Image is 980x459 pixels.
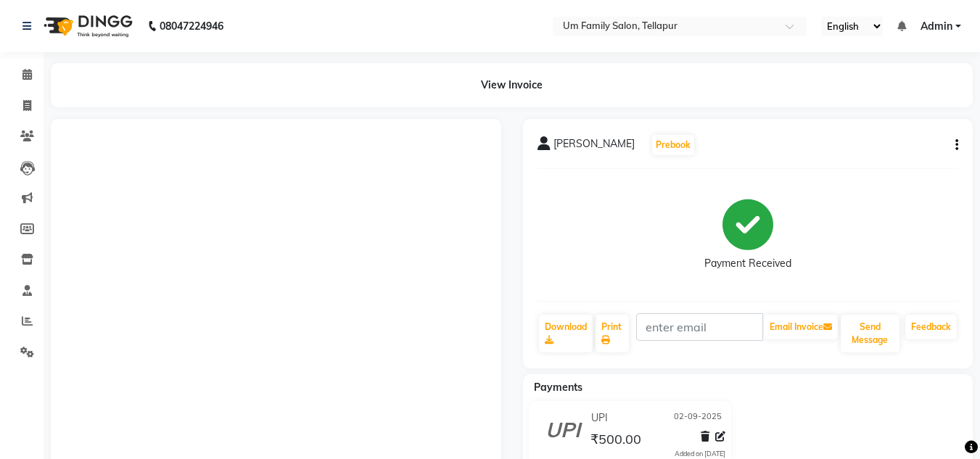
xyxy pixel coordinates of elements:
[841,315,899,352] button: Send Message
[539,315,593,352] a: Download
[905,315,957,339] a: Feedback
[51,63,973,107] div: View Invoice
[591,410,608,426] span: UPI
[704,256,791,271] div: Payment Received
[675,449,725,459] div: Added on [DATE]
[534,381,582,394] span: Payments
[764,315,838,339] button: Email Invoice
[921,19,952,34] span: Admin
[160,6,223,46] b: 08047224946
[553,136,635,157] span: [PERSON_NAME]
[590,431,641,451] span: ₹500.00
[636,313,763,341] input: enter email
[596,315,629,352] a: Print
[652,135,694,155] button: Prebook
[674,410,722,426] span: 02-09-2025
[37,6,136,46] img: logo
